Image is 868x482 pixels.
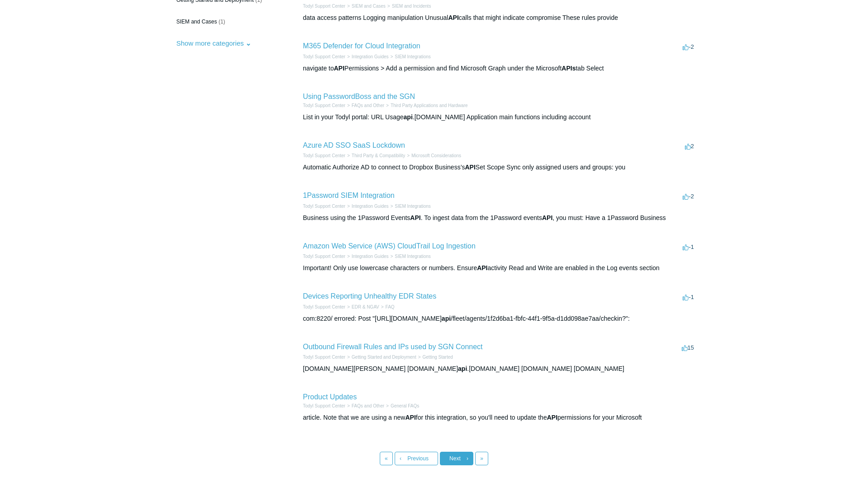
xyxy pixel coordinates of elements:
a: Todyl Support Center [303,4,345,9]
a: Todyl Support Center [303,304,345,309]
li: Todyl Support Center [303,3,345,9]
a: Third Party Applications and Hardware [391,103,468,108]
a: FAQ [386,304,395,309]
em: API [542,214,552,221]
li: SIEM Integrations [389,253,431,260]
em: api [458,365,467,372]
span: Previous [407,455,429,462]
a: SIEM Integrations [395,54,430,59]
span: ‹ [400,455,401,462]
div: com:8220/ errored: Post "[URL][DOMAIN_NAME] /fleet/agents/1f2d6ba1-fbfc-44f1-9f5a-d1dd098ae7aa/ch... [303,314,696,323]
em: API [477,264,487,271]
li: Integration Guides [345,203,389,210]
a: Getting Started and Deployment [352,355,416,360]
a: SIEM Integrations [395,204,430,209]
span: » [480,455,483,462]
a: Third Party & Compatibility [352,153,405,158]
li: Getting Started [416,354,453,360]
a: Todyl Support Center [303,355,345,360]
a: Todyl Support Center [303,254,345,259]
li: FAQs and Other [345,402,384,409]
a: Azure AD SSO SaaS Lockdown [303,141,405,149]
em: APIs [561,65,576,72]
div: article. Note that we are using a new for this integration, so you'll need to update the permissi... [303,413,696,422]
a: FAQs and Other [352,103,384,108]
li: Getting Started and Deployment [345,354,416,360]
a: Getting Started [423,355,453,360]
span: 15 [682,344,694,351]
a: SIEM and Cases [352,4,386,9]
a: Todyl Support Center [303,103,345,108]
li: Todyl Support Center [303,304,345,310]
a: Integration Guides [352,254,389,259]
a: Product Updates [303,393,357,401]
a: SIEM Integrations [395,254,430,259]
em: API [410,214,420,221]
a: Todyl Support Center [303,153,345,158]
div: Automatic Authorize AD to connect to Dropbox Business’s Set Scope Sync only assigned users and gr... [303,163,696,172]
em: api [442,315,451,322]
div: [DOMAIN_NAME][PERSON_NAME] [DOMAIN_NAME] .[DOMAIN_NAME] [DOMAIN_NAME] [DOMAIN_NAME] [303,364,696,374]
div: List in your Todyl portal: URL Usage .[DOMAIN_NAME] Application main functions including account [303,112,696,122]
a: Integration Guides [352,54,389,59]
li: Integration Guides [345,53,389,60]
span: -2 [683,43,694,50]
li: Third Party & Compatibility [345,152,405,159]
em: API [465,164,476,171]
div: Business using the 1Password Events . To ingest data from the 1Password events , you must: Have a... [303,213,696,223]
a: Todyl Support Center [303,204,345,209]
a: SIEM and Incidents [392,4,431,9]
li: Todyl Support Center [303,203,345,210]
a: EDR & NGAV [352,304,379,309]
a: General FAQs [391,403,419,408]
a: Integration Guides [352,204,389,209]
a: Todyl Support Center [303,54,345,59]
em: API [334,65,344,72]
a: Using PasswordBoss and the SGN [303,93,415,100]
div: data access patterns Logging manipulation Unusual calls that might indicate compromise These rule... [303,13,696,23]
div: navigate to Permissions > Add a permission and find Microsoft Graph under the Microsoft tab Select [303,64,696,73]
li: Integration Guides [345,253,389,260]
span: -1 [683,294,694,300]
a: FAQs and Other [352,403,384,408]
em: API [547,414,557,421]
span: › [467,455,468,462]
li: SIEM and Cases [345,3,386,9]
li: Todyl Support Center [303,354,345,360]
span: « [385,455,388,462]
a: Devices Reporting Unhealthy EDR States [303,292,436,300]
span: 2 [685,143,694,150]
li: SIEM Integrations [389,53,431,60]
a: Microsoft Considerations [411,153,461,158]
span: SIEM and Cases [176,19,217,25]
a: 1Password SIEM Integration [303,192,395,199]
li: EDR & NGAV [345,304,379,310]
li: Third Party Applications and Hardware [384,102,467,109]
span: Next [449,455,461,462]
span: (1) [218,19,225,25]
em: api [404,113,413,121]
a: SIEM and Cases (1) [172,13,277,30]
a: Previous [395,452,438,465]
li: Todyl Support Center [303,152,345,159]
li: Todyl Support Center [303,102,345,109]
li: FAQ [379,304,395,310]
a: Amazon Web Service (AWS) CloudTrail Log Ingestion [303,242,476,250]
a: Todyl Support Center [303,403,345,408]
li: General FAQs [384,402,419,409]
div: Important! Only use lowercase characters or numbers. Ensure activity Read and Write are enabled i... [303,263,696,273]
span: -2 [683,193,694,200]
li: Todyl Support Center [303,402,345,409]
em: API [448,14,458,21]
li: SIEM Integrations [389,203,431,210]
a: Next [440,452,473,465]
em: API [405,414,415,421]
button: Show more categories [172,35,256,51]
li: Microsoft Considerations [405,152,461,159]
li: Todyl Support Center [303,253,345,260]
span: -1 [683,243,694,250]
a: M365 Defender for Cloud Integration [303,42,420,50]
li: SIEM and Incidents [386,3,431,9]
a: Outbound Firewall Rules and IPs used by SGN Connect [303,343,483,351]
li: FAQs and Other [345,102,384,109]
